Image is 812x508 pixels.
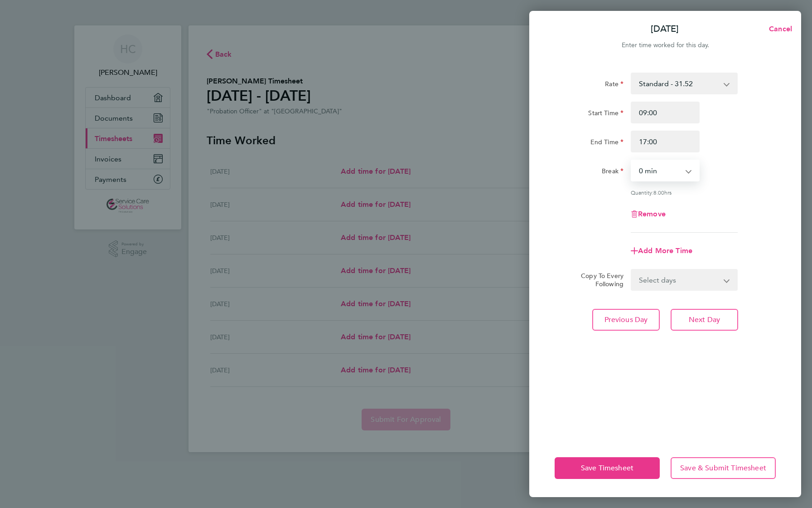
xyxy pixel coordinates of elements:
[680,464,766,473] span: Save & Submit Timesheet
[605,80,623,91] label: Rate
[590,138,623,149] label: End Time
[631,210,666,218] button: Remove
[555,457,660,479] button: Save Timesheet
[588,109,623,120] label: Start Time
[653,189,664,196] span: 8.00
[631,102,700,123] input: E.g. 08:00
[604,315,648,324] span: Previous Day
[592,309,660,331] button: Previous Day
[754,20,801,38] button: Cancel
[638,246,692,255] span: Add More Time
[581,464,633,473] span: Save Timesheet
[638,210,666,218] span: Remove
[602,167,623,178] label: Break
[766,24,792,33] span: Cancel
[651,23,679,35] p: [DATE]
[574,272,623,288] label: Copy To Every Following
[689,315,720,324] span: Next Day
[671,309,738,331] button: Next Day
[631,247,692,254] button: Add More Time
[529,40,801,51] div: Enter time worked for this day.
[631,131,700,152] input: E.g. 18:00
[631,189,738,196] div: Quantity: hrs
[671,457,776,479] button: Save & Submit Timesheet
